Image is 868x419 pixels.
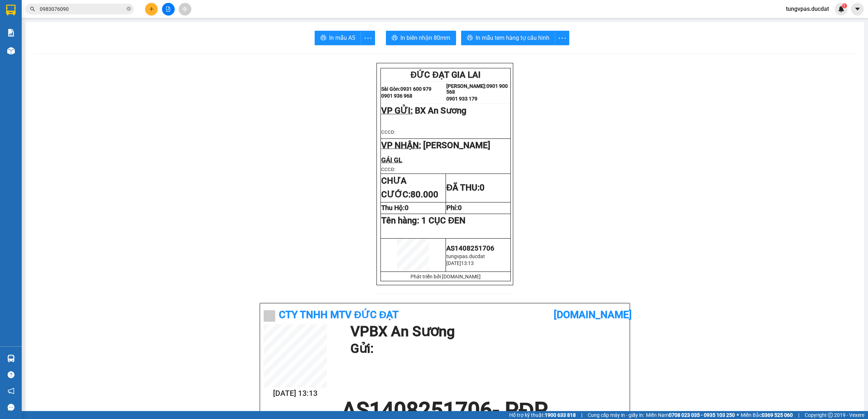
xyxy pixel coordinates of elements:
[554,309,632,321] b: [DOMAIN_NAME]
[127,7,131,11] span: close-circle
[30,7,35,12] span: search
[555,31,569,45] button: more
[423,140,490,150] span: [PERSON_NAME]
[446,204,462,212] strong: Phí:
[400,86,431,92] strong: 0931 600 979
[381,176,438,200] strong: CHƯA CƯỚC:
[392,35,397,42] span: printer
[588,411,644,419] span: Cung cấp máy in - giấy in:
[798,411,799,419] span: |
[166,7,171,12] span: file-add
[381,86,400,92] strong: Sài Gòn:
[509,411,576,419] span: Hỗ trợ kỹ thuật:
[421,215,465,226] span: 1 CỤC ĐEN
[381,215,465,226] span: Tên hàng:
[410,70,481,80] span: ĐỨC ĐẠT GIA LAI
[350,324,622,339] h1: VP BX An Sương
[315,31,361,45] button: printerIn mẫu A5
[127,6,131,13] span: close-circle
[458,204,462,212] span: 0
[828,412,833,418] span: copyright
[361,31,375,45] button: more
[6,5,16,16] img: logo-vxr
[446,183,485,193] strong: ĐÃ THU:
[279,309,399,321] b: CTy TNHH MTV ĐỨC ĐẠT
[264,388,327,399] h2: [DATE] 13:13
[386,31,456,45] button: printerIn biên nhận 80mm
[545,412,576,418] strong: 1900 633 818
[7,29,15,37] img: solution-icon
[843,3,846,8] span: 1
[381,93,412,99] strong: 0901 936 968
[381,129,395,135] span: CCCD:
[480,183,485,193] span: 0
[780,4,835,13] span: tungvpas.ducdat
[381,140,421,150] span: VP NHẬN:
[145,3,158,16] button: plus
[581,411,582,419] span: |
[381,167,395,172] span: CCCD:
[555,34,569,43] span: more
[381,106,413,116] span: VP GỬI:
[182,7,187,12] span: aim
[329,33,355,42] span: In mẫu A5
[446,253,485,259] span: tungvpas.ducdat
[446,260,461,266] span: [DATE]
[669,412,735,418] strong: 0708 023 035 - 0935 103 250
[381,204,409,212] strong: Thu Hộ:
[646,411,735,419] span: Miền Nam
[162,3,175,16] button: file-add
[461,260,474,266] span: 13:13
[7,47,15,55] img: warehouse-icon
[361,34,375,43] span: more
[851,3,864,16] button: caret-down
[762,412,793,418] strong: 0369 525 060
[446,244,494,252] span: AS1408251706
[8,371,14,378] span: question-circle
[446,83,508,95] strong: 0901 900 568
[446,83,486,89] strong: [PERSON_NAME]:
[741,411,793,419] span: Miền Bắc
[405,204,409,212] span: 0
[467,35,473,42] span: printer
[8,388,14,394] span: notification
[446,96,477,102] strong: 0901 933 179
[8,404,14,411] span: message
[7,355,15,362] img: warehouse-icon
[854,6,861,12] span: caret-down
[350,339,622,359] h1: Gửi:
[410,189,438,200] span: 80.000
[381,272,511,281] td: Phát triển bởi [DOMAIN_NAME]
[737,414,739,416] span: ⚪️
[400,33,450,42] span: In biên nhận 80mm
[461,31,555,45] button: printerIn mẫu tem hàng tự cấu hình
[381,156,402,164] span: GÁI GL
[842,3,847,8] sup: 1
[149,7,154,12] span: plus
[40,5,125,13] input: Tìm tên, số ĐT hoặc mã đơn
[320,35,326,42] span: printer
[838,6,844,12] img: icon-new-feature
[476,33,549,42] span: In mẫu tem hàng tự cấu hình
[179,3,191,16] button: aim
[415,106,467,116] span: BX An Sương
